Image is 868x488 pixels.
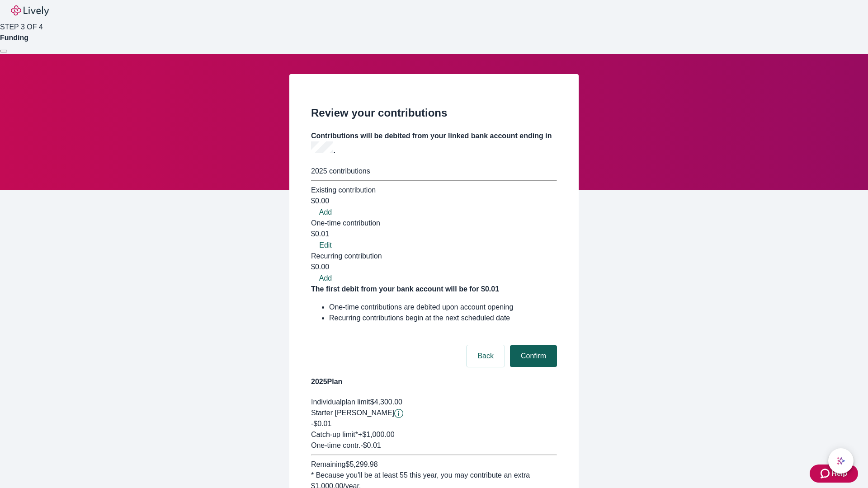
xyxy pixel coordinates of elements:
li: Recurring contributions begin at the next scheduled date [329,313,557,324]
button: Add [311,207,340,218]
span: One-time contr. [311,441,360,449]
h4: 2025 Plan [311,376,557,387]
button: Edit [311,240,340,251]
svg: Zendesk support icon [821,468,831,479]
div: $0.00 [311,262,557,272]
li: One-time contributions are debited upon account opening [329,302,557,313]
span: $4,300.00 [370,398,402,406]
svg: Lively AI Assistant [836,456,845,465]
span: Individual plan limit [311,398,370,406]
div: 2025 contributions [311,166,557,177]
span: Help [831,468,847,479]
div: Recurring contribution [311,251,557,262]
span: Remaining [311,460,345,468]
strong: The first debit from your bank account will be for $0.01 [311,285,499,293]
button: Zendesk support iconHelp [810,465,858,483]
img: Lively [11,5,49,16]
span: -$0.01 [311,420,331,427]
button: Back [467,345,505,367]
button: Confirm [510,345,557,367]
span: $5,299.98 [345,460,377,468]
div: $0.01 [311,229,557,239]
span: Catch-up limit* [311,431,358,438]
span: - $0.01 [360,441,381,449]
span: Starter [PERSON_NAME] [311,409,394,417]
button: Add [311,273,340,284]
div: One-time contribution [311,218,557,229]
div: Existing contribution [311,185,557,196]
button: chat [828,448,854,474]
h4: Contributions will be debited from your linked bank account ending in . [311,131,557,156]
span: + $1,000.00 [358,431,395,438]
h2: Review your contributions [311,105,557,121]
svg: Starter penny details [394,409,403,418]
button: Lively will contribute $0.01 to establish your account [394,409,403,418]
div: $0.00 [311,196,557,206]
